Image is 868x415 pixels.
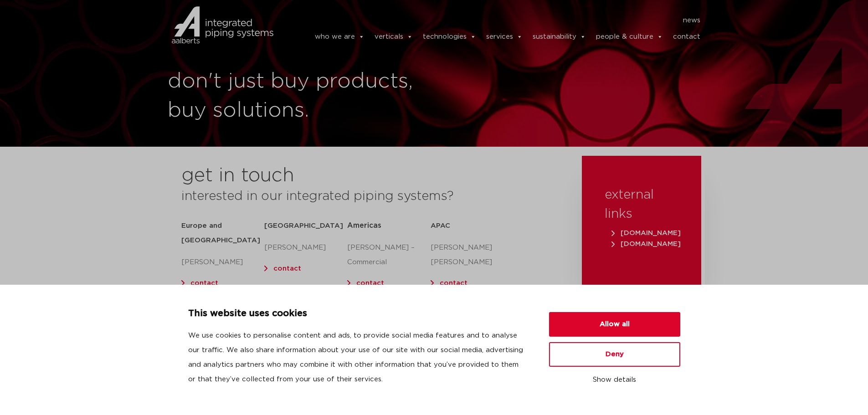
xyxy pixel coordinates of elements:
p: [PERSON_NAME] [264,241,347,255]
p: We use cookies to personalise content and ads, to provide social media features and to analyse ou... [188,328,527,387]
a: [DOMAIN_NAME] [609,230,683,236]
a: services [486,28,523,46]
a: contact [273,265,301,272]
a: who we are [315,28,365,46]
button: Allow all [549,312,680,337]
a: contact [673,28,700,46]
button: Deny [549,342,680,367]
a: contact [440,280,467,287]
span: Americas [347,222,381,229]
a: sustainability [533,28,586,46]
a: contact [190,280,218,287]
button: Show details [549,372,680,388]
nav: Menu [287,13,701,28]
h5: [GEOGRAPHIC_DATA] [264,219,347,233]
a: technologies [423,28,476,46]
p: [PERSON_NAME] [PERSON_NAME] [431,241,514,270]
strong: Europe and [GEOGRAPHIC_DATA] [181,222,260,244]
h5: APAC [431,219,514,233]
span: [DOMAIN_NAME] [611,230,681,236]
h3: external links [605,185,678,224]
h2: get in touch [181,165,294,187]
h1: don't just buy products, buy solutions. [168,67,430,125]
a: contact [356,280,384,287]
a: news [683,13,700,28]
a: [DOMAIN_NAME] [609,241,683,247]
p: This website uses cookies [188,307,527,321]
a: people & culture [596,28,663,46]
h3: interested in our integrated piping systems? [181,187,559,206]
p: [PERSON_NAME] [181,255,264,270]
p: [PERSON_NAME] – Commercial [347,241,430,270]
span: [DOMAIN_NAME] [611,241,681,247]
a: verticals [375,28,413,46]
